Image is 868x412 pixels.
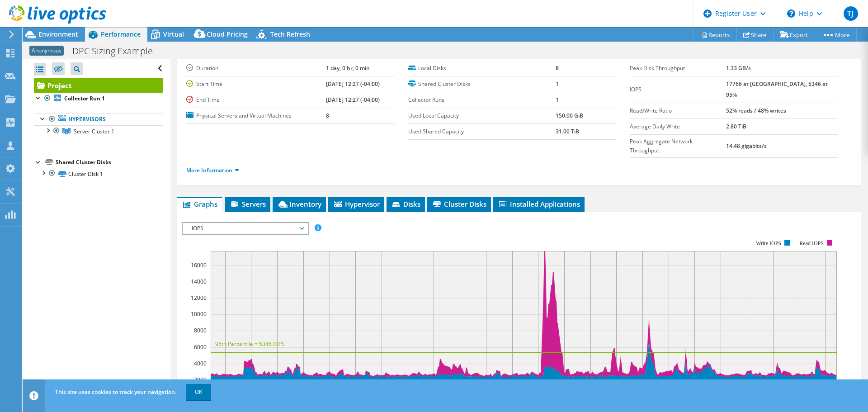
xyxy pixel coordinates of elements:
label: Read/Write Ratio [630,106,726,115]
span: Graphs [182,199,217,208]
text: 6000 [194,343,207,351]
div: Shared Cluster Disks [56,157,163,168]
a: Collector Run 1 [34,93,163,104]
label: Duration [186,64,326,73]
text: 4000 [194,360,207,367]
text: 2000 [194,376,207,384]
b: 2.80 TiB [726,123,746,130]
span: Installed Applications [498,199,580,208]
span: Cloud Pricing [207,30,248,38]
a: Share [736,28,774,42]
label: Shared Cluster Disks [408,80,556,89]
label: IOPS [630,85,726,94]
a: Project [34,78,163,93]
svg: \n [787,9,795,18]
text: 8000 [194,327,207,334]
label: Peak Aggregate Network Throughput [630,137,726,155]
label: Physical Servers and Virtual Machines [186,111,326,120]
span: TJ [844,6,858,21]
text: 95th Percentile = 5346 IOPS [215,340,285,348]
span: Server Cluster 1 [74,128,114,135]
span: Tech Refresh [270,30,310,38]
span: Disks [391,199,420,208]
label: Start Time [186,80,326,89]
b: [DATE] 12:27 (-04:00) [326,96,380,104]
text: 12000 [191,294,207,302]
b: 1 day, 0 hr, 0 min [326,64,370,72]
label: Peak Disk Throughput [630,64,726,73]
label: Collector Runs [408,95,556,104]
b: 1.33 GB/s [726,64,751,72]
span: This site uses cookies to track your navigation. [55,388,176,396]
b: 52% reads / 48% writes [726,107,786,114]
label: Average Daily Write [630,122,726,131]
b: [DATE] 12:27 (-04:00) [326,80,380,88]
b: 8 [556,64,559,72]
h1: DPC Sizing Example [68,46,167,56]
label: End Time [186,95,326,104]
span: Hypervisor [333,199,380,208]
b: 1 [556,80,559,88]
span: Environment [38,30,78,38]
a: OK [186,384,211,400]
text: Write IOPS [756,240,781,246]
a: More [815,28,857,42]
text: Read IOPS [800,240,824,246]
label: Used Local Capacity [408,111,556,120]
a: Reports [693,28,737,42]
b: 8 [326,112,329,119]
text: 14000 [191,278,207,285]
a: Hypervisors [34,114,163,125]
text: 10000 [191,310,207,318]
a: Export [773,28,815,42]
a: More Information [186,166,239,174]
b: 14.48 gigabits/s [726,142,767,150]
b: 31.00 TiB [556,128,579,135]
span: Performance [101,30,141,38]
text: 16000 [191,261,207,269]
label: Used Shared Capacity [408,127,556,136]
span: Anonymous [29,46,64,56]
label: Local Disks [408,64,556,73]
span: Inventory [277,199,321,208]
span: Servers [230,199,266,208]
a: Cluster Disk 1 [34,168,163,180]
span: Virtual [163,30,184,38]
b: 1 [556,96,559,104]
b: 17766 at [GEOGRAPHIC_DATA], 5346 at 95% [726,80,828,99]
span: Cluster Disks [432,199,486,208]
span: IOPS [187,223,303,234]
b: Collector Run 1 [64,95,105,102]
a: Server Cluster 1 [34,125,163,137]
b: 150.00 GiB [556,112,583,119]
